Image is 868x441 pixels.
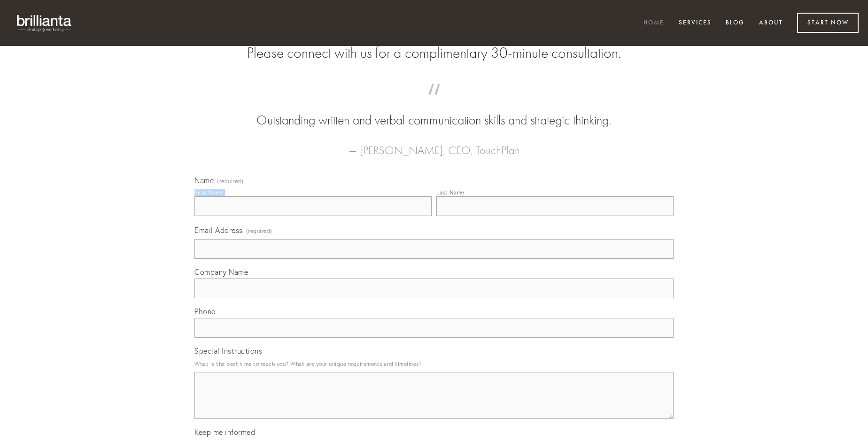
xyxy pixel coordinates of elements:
[246,224,272,237] span: (required)
[194,267,248,277] span: Company Name
[9,9,80,37] img: brillianta - research, strategy, marketing
[194,176,214,185] span: Name
[209,93,659,130] blockquote: Outstanding written and verbal communication skills and strategic thinking.
[673,15,718,31] a: Services
[194,427,255,437] span: Keep me informed
[194,357,674,370] p: What is the best time to reach you? What are your unique requirements and timelines?
[194,225,243,235] span: Email Address
[797,13,859,33] a: Start Now
[194,307,216,316] span: Phone
[720,15,751,31] a: Blog
[194,346,262,356] span: Special Instructions
[209,93,659,111] span: “
[436,189,465,196] div: Last Name
[194,44,674,62] h2: Please connect with us for a complimentary 30-minute consultation.
[753,15,789,31] a: About
[194,189,223,196] div: First Name
[217,178,243,184] span: (required)
[637,15,670,31] a: Home
[209,130,659,160] figcaption: — [PERSON_NAME], CEO, TouchPlan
